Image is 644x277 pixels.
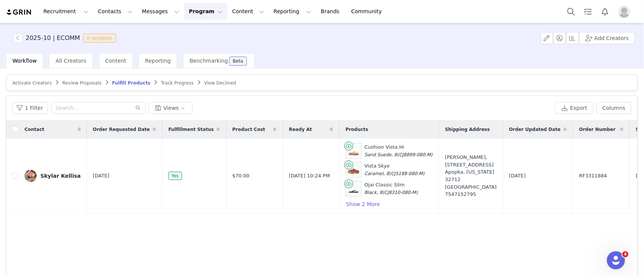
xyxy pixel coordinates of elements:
[25,170,37,182] img: f62a24f4-51a8-443a-aa13-df4221d9d411--s.jpg
[365,171,390,176] span: Caramel, 8
[228,3,269,20] button: Content
[148,102,193,114] button: Views
[365,143,433,158] div: Cushion Vista Hi
[579,126,616,133] span: Order Number
[93,126,150,133] span: Order Requested Date
[204,80,236,86] span: View Declined
[94,3,137,20] button: Contacts
[161,80,193,86] span: Track Progress
[347,3,390,20] a: Community
[39,3,93,20] button: Recruitment
[316,3,346,20] a: Brands
[397,152,433,157] span: (CJ8899-080-M)
[346,200,381,209] button: Show 2 More
[269,3,316,20] button: Reporting
[40,173,81,179] div: Skylar Kellisa
[12,80,52,86] span: Activate Creators
[168,172,182,180] span: Yes
[445,154,497,198] div: [PERSON_NAME], [STREET_ADDRESS] Apopka, [US_STATE] 32712 [GEOGRAPHIC_DATA]
[12,58,37,64] span: Workflow
[14,34,119,43] span: [object Object]
[509,172,526,180] span: [DATE]
[445,126,490,133] span: Shipping Address
[136,105,141,111] i: icon: search
[365,162,425,177] div: Vista Skye
[580,3,596,20] a: Tasks
[365,152,397,157] span: Sand Suede, 8
[389,171,425,176] span: (CJ5188-080-M)
[26,34,80,43] h3: 2025-10 | ECOMM
[346,162,361,177] img: Product Image
[25,126,44,133] span: Contact
[168,126,214,133] span: Fulfillment Status
[233,59,243,63] div: Beta
[346,143,361,159] img: Product Image
[93,172,109,180] span: [DATE]
[12,102,48,114] button: 1 Filter
[137,3,184,20] button: Messages
[597,3,613,20] button: Notifications
[83,34,116,43] span: In progress
[365,181,418,196] div: Ojai Classic Slim
[145,58,171,64] span: Reporting
[563,3,579,20] button: Search
[184,3,227,20] button: Program
[382,190,418,195] span: (CJ8310-080-M)
[622,251,629,257] span: 4
[55,58,86,64] span: All Creators
[105,58,126,64] span: Content
[112,80,151,86] span: Fulfill Products
[596,102,632,114] button: Columns
[618,6,630,18] img: placeholder-profile.jpg
[233,172,250,180] span: $70.00
[289,172,330,180] span: [DATE] 10:24 PM
[51,102,145,114] input: Search...
[25,170,81,182] a: Skylar Kellisa
[6,9,32,16] img: grin logo
[607,251,625,269] iframe: Intercom live chat
[346,126,368,133] span: Products
[509,126,561,133] span: Order Updated Date
[445,191,497,198] div: 7547152795
[365,190,383,195] span: Black, 8
[579,32,635,44] button: Add Creators
[614,6,638,18] button: Profile
[62,80,102,86] span: Review Proposals
[555,102,593,114] button: Export
[289,126,312,133] span: Ready At
[190,58,228,64] span: Benchmarking
[346,181,361,196] img: Product Image
[233,126,265,133] span: Product Cost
